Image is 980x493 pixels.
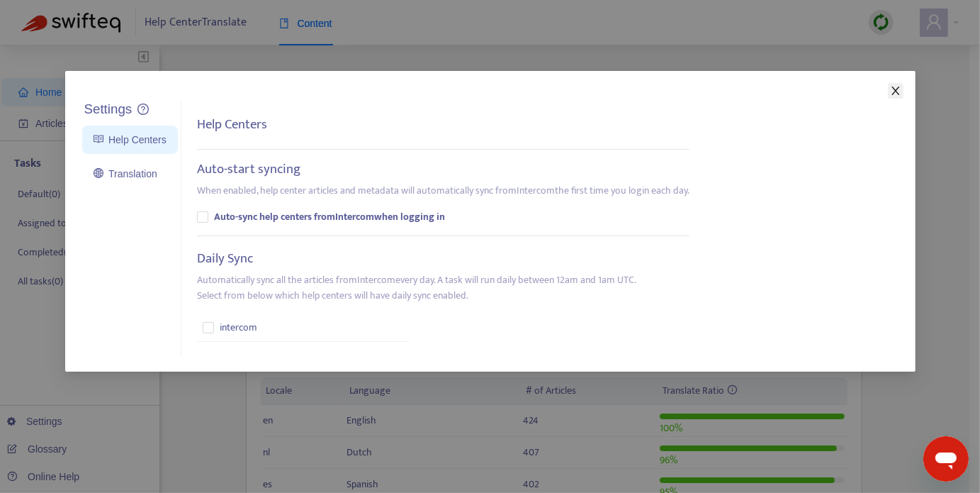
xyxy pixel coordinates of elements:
[888,83,903,99] button: Close
[94,168,157,179] a: Translation
[137,104,149,116] a: question-circle
[890,85,901,96] span: close
[220,320,257,336] span: intercom
[137,104,149,115] span: question-circle
[197,251,253,267] h5: Daily Sync
[923,436,969,482] iframe: Button to launch messaging window
[84,101,133,118] h5: Settings
[197,272,636,304] p: Automatically sync all the articles from Intercom every day. A task will run daily between 12am a...
[197,183,689,199] p: When enabled, help center articles and metadata will automatically sync from Intercom the first t...
[94,134,167,145] a: Help Centers
[197,117,267,133] h5: Help Centers
[197,162,300,178] h5: Auto-start syncing
[214,209,445,225] b: Auto-sync help centers from Intercom when logging in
